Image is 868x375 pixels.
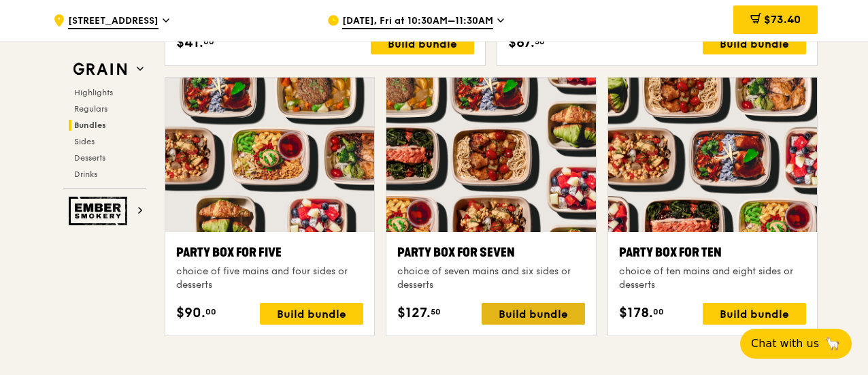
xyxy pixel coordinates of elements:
[176,265,363,292] div: choice of five mains and four sides or desserts
[176,33,203,53] span: $41.
[764,13,801,26] span: $73.40
[74,137,95,146] span: Sides
[740,329,852,359] button: Chat with us🦙
[342,14,493,29] span: [DATE], Fri at 10:30AM–11:30AM
[653,306,664,317] span: 00
[535,36,545,47] span: 50
[69,197,131,225] img: Ember Smokery web logo
[74,88,113,97] span: Highlights
[176,303,205,323] span: $90.
[74,104,107,114] span: Regulars
[619,303,653,323] span: $178.
[397,265,584,292] div: choice of seven mains and six sides or desserts
[751,336,819,352] span: Chat with us
[203,36,214,47] span: 00
[397,243,584,262] div: Party Box for Seven
[703,303,806,325] div: Build bundle
[69,57,131,82] img: Grain web logo
[74,169,97,179] span: Drinks
[68,14,158,29] span: [STREET_ADDRESS]
[176,243,363,262] div: Party Box for Five
[371,33,474,54] div: Build bundle
[619,243,806,262] div: Party Box for Ten
[397,303,431,323] span: $127.
[482,303,585,325] div: Build bundle
[508,33,535,53] span: $67.
[431,306,441,317] span: 50
[703,33,806,54] div: Build bundle
[74,120,106,130] span: Bundles
[260,303,363,325] div: Build bundle
[74,153,105,163] span: Desserts
[205,306,216,317] span: 00
[619,265,806,292] div: choice of ten mains and eight sides or desserts
[824,336,841,352] span: 🦙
